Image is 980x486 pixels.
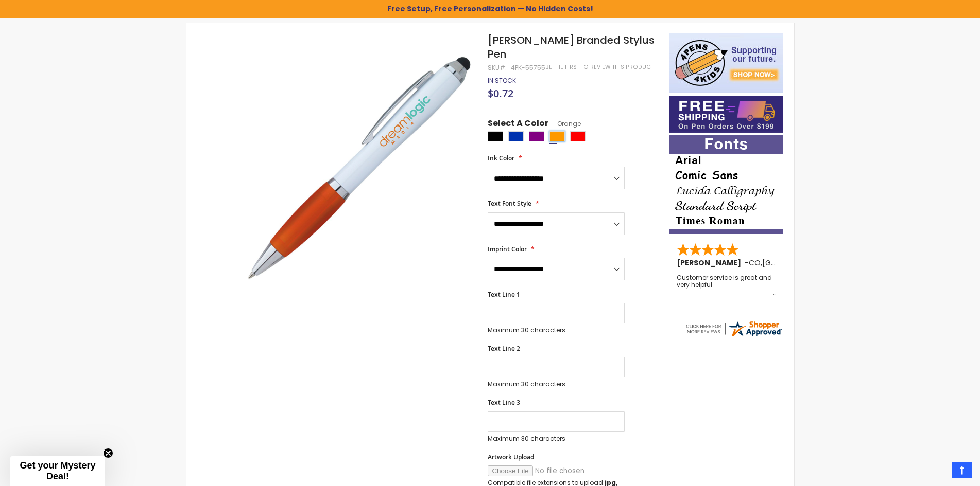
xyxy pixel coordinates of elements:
[488,245,527,254] span: Imprint Color
[677,274,777,296] div: Customer service is great and very helpful
[10,456,105,486] div: Get your Mystery Deal!Close teaser
[749,258,761,268] span: CO
[488,398,520,407] span: Text Line 3
[669,135,783,234] img: font-personalization-examples
[103,448,113,458] button: Close teaser
[529,131,544,141] div: Purple
[511,64,545,72] div: 4pk-55755
[669,96,783,133] img: Free shipping on orders over $199
[488,33,655,61] span: [PERSON_NAME] Branded Stylus Pen
[488,76,516,85] span: In stock
[488,63,507,72] strong: SKU
[677,258,745,268] span: [PERSON_NAME]
[488,77,516,85] div: Availability
[570,131,586,141] div: Red
[488,118,548,132] span: Select A Color
[684,319,783,338] img: 4pens.com widget logo
[488,435,625,443] p: Maximum 30 characters
[745,258,838,268] span: - ,
[895,458,980,486] iframe: Google Customer Reviews
[239,48,474,283] img: ion-white-branded-stylus-pen-orango_1.jpg
[545,63,654,71] a: Be the first to review this product
[762,258,838,268] span: [GEOGRAPHIC_DATA]
[488,290,520,299] span: Text Line 1
[488,380,625,388] p: Maximum 30 characters
[669,33,783,93] img: 4pens 4 kids
[20,460,95,481] span: Get your Mystery Deal!
[549,131,565,141] div: Orange
[488,199,531,208] span: Text Font Style
[684,331,783,340] a: 4pens.com certificate URL
[508,131,524,141] div: Blue
[488,131,503,141] div: Black
[488,326,625,334] p: Maximum 30 characters
[488,453,534,461] span: Artwork Upload
[488,154,514,163] span: Ink Color
[488,86,513,100] span: $0.72
[488,344,520,353] span: Text Line 2
[548,119,581,128] span: Orange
